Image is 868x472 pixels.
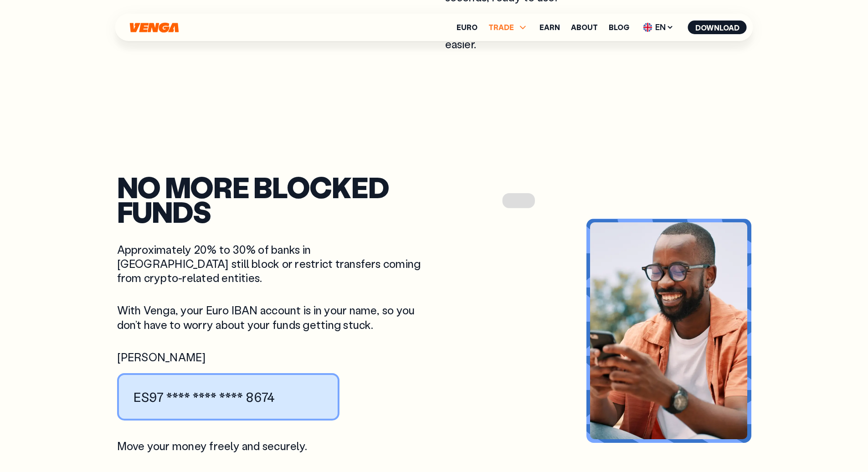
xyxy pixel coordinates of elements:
[117,439,423,453] p: Move your money freely and securely.
[117,242,423,285] p: Approximately 20% to 30% of banks in [GEOGRAPHIC_DATA] still block or restrict transfers coming f...
[117,303,423,331] p: With Venga, your Euro IBAN account is in your name, so you don’t have to worry about your funds g...
[640,20,677,35] span: EN
[457,24,478,31] a: Euro
[571,24,598,31] a: About
[488,22,529,33] span: TRADE
[129,22,180,33] svg: Home
[609,24,629,31] a: Blog
[117,350,423,364] span: [PERSON_NAME]
[488,24,514,31] span: TRADE
[117,174,423,224] h2: no more blocked funds
[539,24,560,31] a: Earn
[688,21,747,34] button: Download
[643,23,652,32] img: flag-uk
